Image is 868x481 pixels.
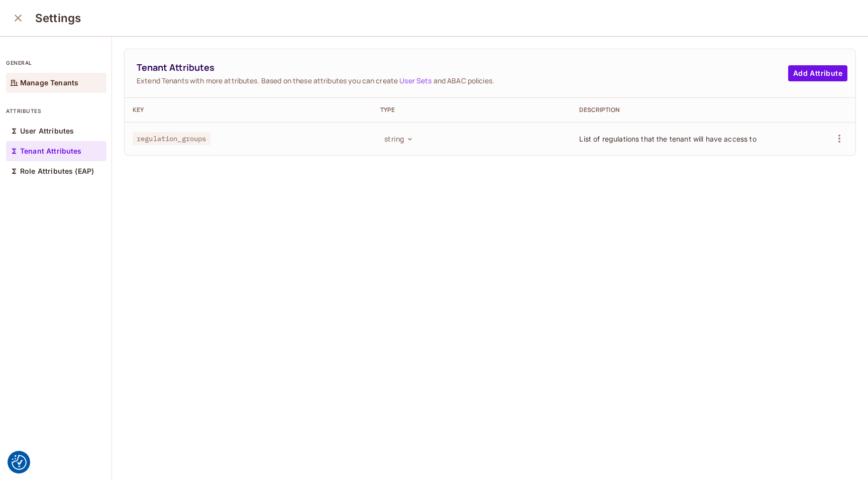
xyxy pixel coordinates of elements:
button: close [8,8,28,28]
span: Extend Tenants with more attributes. Based on these attributes you can create and ABAC policies. [137,76,788,85]
p: Role Attributes (EAP) [20,167,94,175]
span: List of regulations that the tenant will have access to [579,135,756,143]
a: User Sets [399,76,431,85]
span: regulation_groups [133,132,210,145]
div: Key [133,106,364,114]
button: string [380,131,416,147]
div: Description [579,106,762,114]
span: Tenant Attributes [137,61,788,74]
button: Consent Preferences [12,455,27,470]
p: attributes [6,107,106,115]
div: Type [380,106,563,114]
p: Manage Tenants [20,79,78,87]
p: User Attributes [20,127,74,135]
button: Add Attribute [788,65,847,81]
h3: Settings [35,11,81,25]
p: Tenant Attributes [20,147,82,155]
img: Revisit consent button [12,455,27,470]
p: general [6,59,106,67]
